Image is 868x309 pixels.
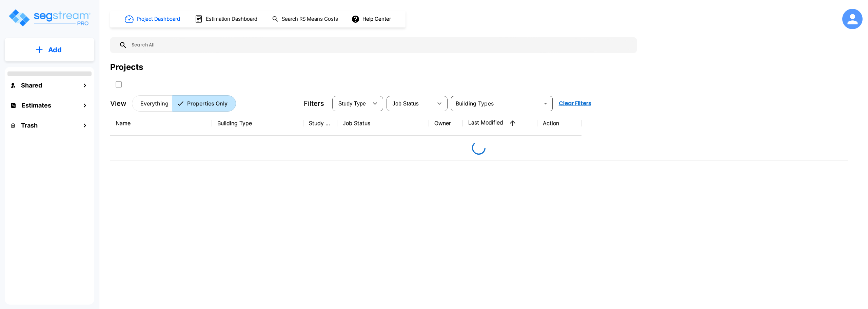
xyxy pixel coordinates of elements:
[132,95,236,112] div: Platform
[206,15,257,23] h1: Estimation Dashboard
[122,12,184,26] button: Project Dashboard
[8,8,91,27] img: Logo
[212,111,303,136] th: Building Type
[112,78,125,91] button: SelectAll
[304,98,324,109] p: Filters
[429,111,463,136] th: Owner
[537,111,581,136] th: Action
[5,40,94,60] button: Add
[337,111,429,136] th: Job Status
[110,98,126,109] p: View
[192,12,261,26] button: Estimation Dashboard
[140,99,169,108] p: Everything
[556,97,594,110] button: Clear Filters
[463,111,537,136] th: Last Modified
[137,15,180,23] h1: Project Dashboard
[393,101,419,107] span: Job Status
[338,101,366,107] span: Study Type
[127,37,633,53] input: Search All
[282,15,338,23] h1: Search RS Means Costs
[22,101,51,110] h1: Estimates
[110,111,212,136] th: Name
[132,95,173,112] button: Everything
[541,99,550,108] button: Open
[334,94,368,113] div: Select
[350,13,394,25] button: Help Center
[110,61,143,73] div: Projects
[303,111,337,136] th: Study Type
[48,45,62,55] p: Add
[453,99,539,108] input: Building Types
[269,13,342,26] button: Search RS Means Costs
[21,81,42,90] h1: Shared
[21,121,38,130] h1: Trash
[187,99,228,108] p: Properties Only
[388,94,433,113] div: Select
[172,95,236,112] button: Properties Only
